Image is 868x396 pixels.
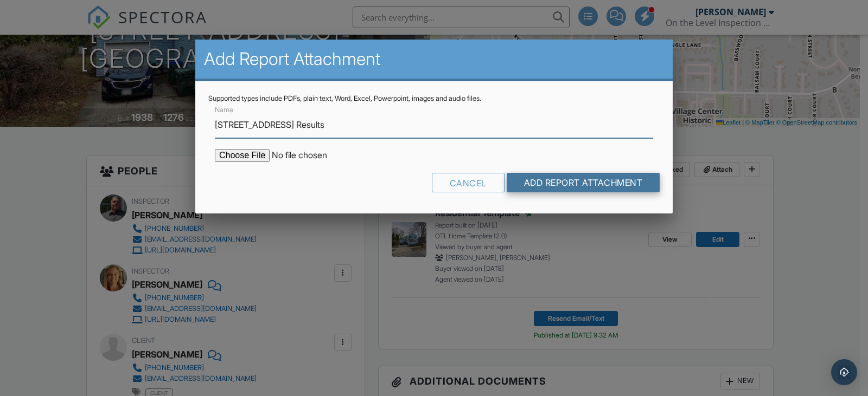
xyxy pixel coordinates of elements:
div: Open Intercom Messenger [831,359,857,385]
label: Name [215,105,233,115]
h2: Add Report Attachment [204,48,664,70]
div: Cancel [432,173,505,192]
div: Supported types include PDFs, plain text, Word, Excel, Powerpoint, images and audio files. [208,94,660,103]
input: Add Report Attachment [507,173,660,192]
